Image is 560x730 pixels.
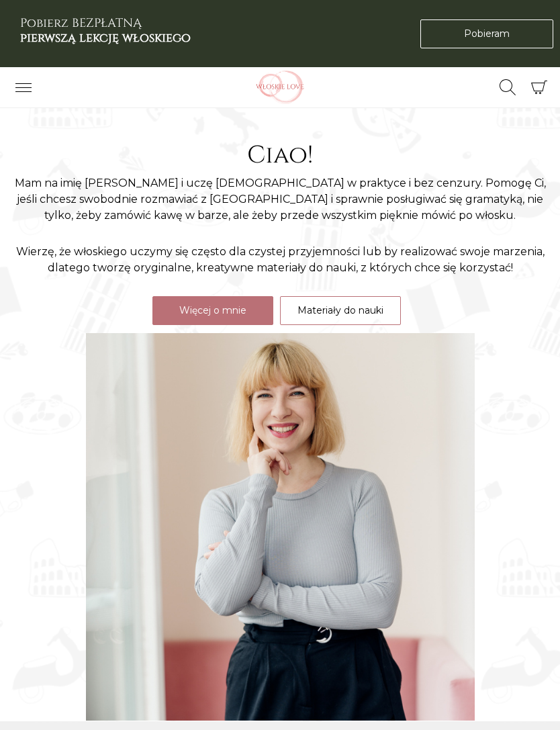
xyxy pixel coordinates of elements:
h2: Ciao! [13,141,547,170]
a: Więcej o mnie [152,296,273,325]
span: Pobieram [464,27,510,41]
p: Mam na imię [PERSON_NAME] i uczę [DEMOGRAPHIC_DATA] w praktyce i bez cenzury. Pomogę Ci, jeśli ch... [13,175,547,224]
a: Pobieram [420,19,553,48]
h3: Pobierz BEZPŁATNĄ [20,16,191,45]
a: Materiały do nauki [280,296,401,325]
button: Przełącz nawigację [7,76,40,99]
button: Przełącz formularz wyszukiwania [491,76,524,99]
button: Koszyk [524,73,553,102]
p: Wierzę, że włoskiego uczymy się często dla czystej przyjemności lub by realizować swoje marzenia,... [13,244,547,276]
b: pierwszą lekcję włoskiego [20,30,191,46]
img: Włoskielove [236,71,324,104]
